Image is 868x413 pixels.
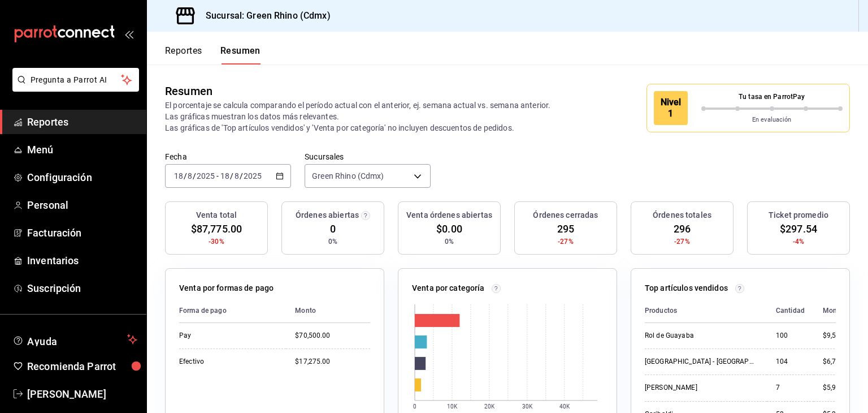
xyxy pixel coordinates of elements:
div: Nivel 1 [654,91,688,125]
span: / [193,171,196,180]
text: 20K [484,403,495,410]
span: Inventarios [27,253,137,268]
h3: Venta órdenes abiertas [406,209,492,221]
th: Forma de pago [179,299,286,323]
span: Personal [27,197,137,213]
button: open_drawer_menu [124,29,133,38]
p: Top artículos vendidos [645,282,728,294]
div: [GEOGRAPHIC_DATA] - [GEOGRAPHIC_DATA] [645,357,758,367]
span: -27% [558,236,574,247]
span: Pregunta a Parrot AI [31,74,121,86]
span: / [240,171,243,180]
div: Resumen [165,83,212,100]
button: Resumen [220,45,261,64]
span: Facturación [27,225,137,240]
h3: Venta total [196,209,237,221]
input: ---- [243,171,262,180]
span: Green Rhino (Cdmx) [312,170,384,182]
input: -- [234,171,240,180]
div: $6,760.00 [823,357,854,367]
p: El porcentaje se calcula comparando el período actual con el anterior, ej. semana actual vs. sema... [165,100,565,134]
p: Venta por formas de pago [179,282,274,294]
span: 0 [330,221,336,236]
div: navigation tabs [165,45,261,64]
th: Monto [286,299,370,323]
span: -4% [793,236,804,247]
text: 10K [447,403,458,410]
span: Recomienda Parrot [27,359,137,374]
label: Fecha [165,153,291,161]
div: [PERSON_NAME] [645,383,758,393]
div: Pay [179,331,277,341]
h3: Ticket promedio [769,209,828,221]
text: 0 [413,403,416,410]
p: Tu tasa en ParrotPay [701,92,843,102]
input: -- [187,171,193,180]
span: 296 [674,221,691,236]
span: -27% [674,236,690,247]
div: 100 [776,331,805,341]
span: [PERSON_NAME] [27,386,137,402]
span: Configuración [27,170,137,185]
div: $70,500.00 [295,331,370,341]
span: $0.00 [436,221,462,236]
button: Reportes [165,45,202,64]
span: / [184,171,187,180]
div: $9,500.00 [823,331,854,341]
span: / [230,171,233,180]
div: $5,950.00 [823,383,854,393]
p: Venta por categoría [412,282,485,294]
button: Pregunta a Parrot AI [12,68,139,92]
h3: Órdenes cerradas [533,209,598,221]
label: Sucursales [305,153,431,161]
span: $297.54 [780,221,817,236]
div: $17,275.00 [295,357,370,367]
span: - [216,171,219,180]
text: 40K [559,403,570,410]
div: Rol de Guayaba [645,331,758,341]
span: -30% [209,236,224,247]
span: 0% [328,236,337,247]
span: 295 [557,221,574,236]
th: Cantidad [767,299,814,323]
th: Productos [645,299,767,323]
text: 30K [522,403,533,410]
h3: Órdenes abiertas [296,209,359,221]
input: -- [173,171,184,180]
h3: Sucursal: Green Rhino (Cdmx) [197,9,331,23]
div: 7 [776,383,805,393]
span: Reportes [27,114,137,130]
a: Pregunta a Parrot AI [8,82,139,94]
span: Ayuda [27,333,123,346]
p: En evaluación [701,115,843,125]
th: Monto [814,299,854,323]
span: 0% [445,236,454,247]
input: ---- [196,171,215,180]
div: Efectivo [179,357,277,367]
span: Suscripción [27,281,137,296]
span: Menú [27,142,137,157]
h3: Órdenes totales [653,209,711,221]
div: 104 [776,357,805,367]
input: -- [220,171,230,180]
span: $87,775.00 [191,221,242,236]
